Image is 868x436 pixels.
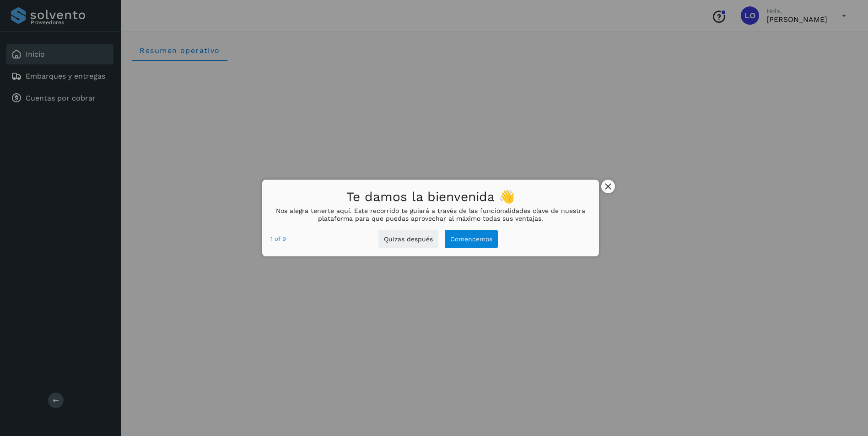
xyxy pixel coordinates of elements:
[270,187,591,207] h1: Te damos la bienvenida 👋
[270,234,286,244] div: step 1 of 9
[270,207,591,223] p: Nos alegra tenerte aquí. Este recorrido te guiará a través de las funcionalidades clave de nuestr...
[262,180,599,257] div: Te damos la bienvenida 👋Nos alegra tenerte aquí. Este recorrido te guiará a través de las funcion...
[445,230,498,249] button: Comencemos
[270,234,286,244] div: 1 of 9
[601,180,615,193] button: close,
[378,230,438,249] button: Quizas después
